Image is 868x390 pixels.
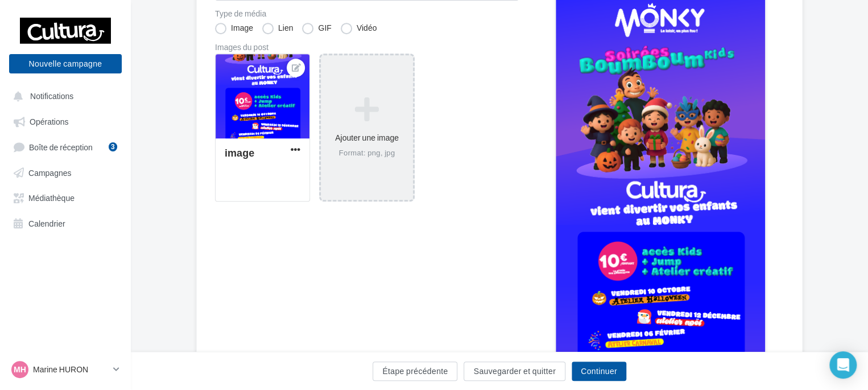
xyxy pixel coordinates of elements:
[30,91,73,101] span: Notifications
[7,136,124,157] a: Boîte de réception3
[7,212,124,233] a: Calendrier
[14,364,26,375] span: MH
[7,187,124,207] a: Médiathèque
[572,362,626,381] button: Continuer
[9,359,122,380] a: MH Marine HURON
[302,23,331,34] label: GIF
[28,218,65,228] span: Calendrier
[7,162,124,182] a: Campagnes
[29,142,93,151] span: Boîte de réception
[9,54,122,73] button: Nouvelle campagne
[373,362,457,381] button: Étape précédente
[28,193,75,203] span: Médiathèque
[341,23,377,34] label: Vidéo
[225,146,254,159] div: image
[215,43,519,51] div: Images du post
[215,10,519,18] label: Type de média
[28,167,72,177] span: Campagnes
[262,23,293,34] label: Lien
[7,85,119,106] button: Notifications
[33,364,109,375] p: Marine HURON
[109,142,117,151] div: 3
[7,110,124,131] a: Opérations
[215,23,253,34] label: Image
[464,362,565,381] button: Sauvegarder et quitter
[829,351,857,379] div: Open Intercom Messenger
[30,117,68,126] span: Opérations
